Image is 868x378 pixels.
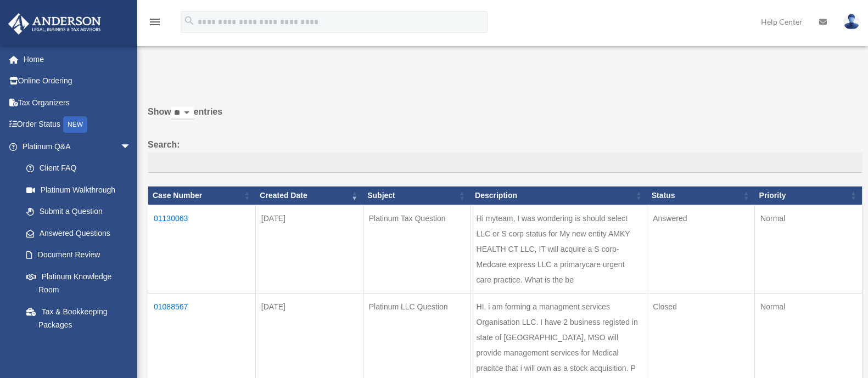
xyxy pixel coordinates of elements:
a: Online Ordering [8,70,148,92]
i: menu [148,15,161,29]
a: Tax Organizers [8,92,148,114]
a: Platinum Walkthrough [15,179,142,201]
div: NEW [63,116,87,133]
td: Answered [647,205,755,294]
label: Search: [148,137,863,173]
th: Created Date: activate to sort column ascending [255,187,363,205]
label: Show entries [148,104,863,131]
a: Tax & Bookkeeping Packages [15,301,142,336]
i: search [183,15,195,27]
th: Subject: activate to sort column ascending [363,187,471,205]
td: 01130063 [148,205,256,294]
a: Submit a Question [15,201,142,223]
select: Showentries [171,107,194,120]
a: Answered Questions [15,222,137,244]
span: arrow_drop_down [120,136,142,158]
td: Platinum Tax Question [363,205,471,294]
a: Order StatusNEW [8,114,148,136]
img: User Pic [843,14,860,30]
th: Description: activate to sort column ascending [471,187,647,205]
a: Platinum Q&Aarrow_drop_down [8,136,142,157]
a: Document Review [15,244,142,266]
a: Platinum Knowledge Room [15,266,142,301]
td: [DATE] [255,205,363,294]
a: menu [148,19,161,29]
a: Home [8,48,148,70]
th: Case Number: activate to sort column ascending [148,187,256,205]
td: Hi myteam, I was wondering is should select LLC or S corp status for My new entity AMKY HEALTH CT... [471,205,647,294]
a: Land Trust & Deed Forum [15,336,142,358]
a: Client FAQ [15,157,142,179]
th: Priority: activate to sort column ascending [755,187,863,205]
td: Normal [755,205,863,294]
input: Search: [148,153,863,173]
th: Status: activate to sort column ascending [647,187,755,205]
img: Anderson Advisors Platinum Portal [5,13,104,35]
